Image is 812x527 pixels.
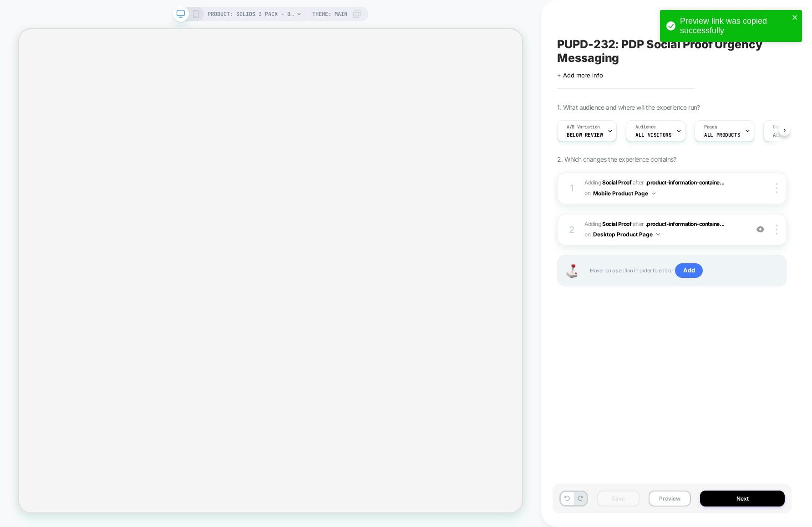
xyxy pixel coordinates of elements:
span: A/B Variation [567,124,600,130]
span: on [584,188,590,198]
button: Next [700,491,785,507]
div: 1 [567,180,576,196]
span: + Add more info [557,72,603,79]
span: Below review [567,132,603,138]
span: Theme: MAIN [312,7,347,21]
div: Preview link was copied successfully [680,16,789,36]
span: AFTER [633,179,644,186]
img: Joystick [563,264,581,278]
span: 1. What audience and where will the experience run? [557,103,700,111]
span: .product-information-containe... [645,220,725,227]
button: Save [597,491,639,507]
img: close [776,183,777,193]
b: Social Proof [602,220,631,227]
span: on [584,230,590,240]
button: Mobile Product Page [593,188,655,199]
span: Add [675,263,703,278]
button: Preview [649,491,691,507]
img: crossed eye [756,225,764,233]
div: 2 [567,221,576,238]
iframe: To enrich screen reader interactions, please activate Accessibility in Grammarly extension settings [19,29,523,511]
span: ALL PRODUCTS [704,132,740,138]
span: Audience [635,124,656,130]
span: 2. Which changes the experience contains? [557,155,676,163]
span: .product-information-containe... [645,179,725,186]
span: All Visitors [635,132,671,138]
span: Adding [584,179,631,186]
span: Devices [773,124,791,130]
b: Social Proof [602,179,631,186]
span: Adding [584,220,631,227]
img: close [776,225,777,235]
span: ALL DEVICES [773,132,806,138]
button: close [792,14,798,22]
span: PRODUCT: Solids 3 Pack - Black [322180160 mul 95 5 blk 3pk] [208,7,294,21]
span: PUPD-232: PDP Social Proof Urgency Messaging [557,37,787,65]
span: AFTER [633,220,644,227]
span: Hover on a section in order to edit or [590,263,777,278]
img: down arrow [656,233,660,235]
button: Desktop Product Page [593,229,660,240]
span: Pages [704,124,717,130]
img: down arrow [652,192,655,194]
